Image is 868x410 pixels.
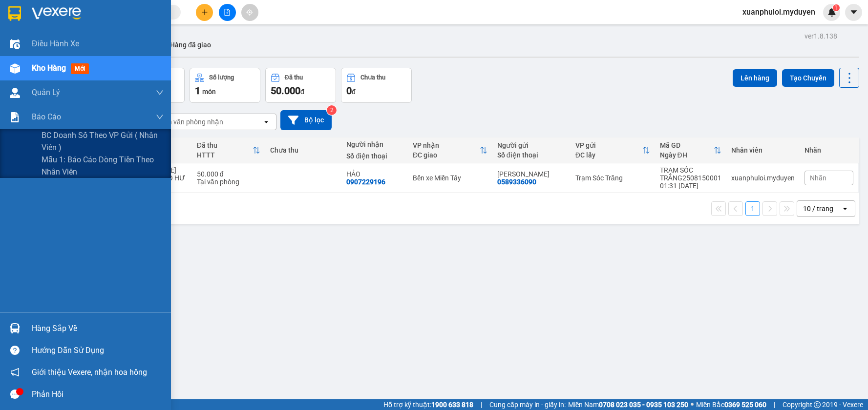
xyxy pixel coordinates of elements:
img: logo-vxr [8,6,21,21]
span: Kho hàng [32,63,66,73]
span: Cung cấp máy in - giấy in: [489,399,566,410]
span: down [156,113,164,121]
img: warehouse-icon [10,39,20,49]
div: VP gửi [575,141,642,149]
span: notification [10,368,20,377]
span: | [481,399,482,410]
strong: 0708 023 035 - 0935 103 250 [599,401,688,409]
span: down [156,89,164,97]
div: Bến xe Miền Tây [413,174,487,182]
span: caret-down [849,8,858,17]
div: Chưa thu [270,146,337,154]
div: 0589336090 [497,178,536,186]
button: Đã thu50.000đ [265,68,336,103]
button: Lên hàng [733,69,777,87]
span: Mẫu 1: Báo cáo dòng tiền theo nhân viên [42,154,164,178]
span: Báo cáo [32,111,61,123]
div: Ngày ĐH [660,151,714,159]
span: mới [71,63,89,74]
div: Mã GD [660,141,714,149]
sup: 2 [327,105,337,115]
div: 50.000 đ [197,170,260,178]
button: Số lượng1món [190,68,260,103]
img: warehouse-icon [10,63,20,74]
div: Tại văn phòng [197,178,260,186]
button: aim [241,4,258,21]
div: HẢO [346,170,403,178]
button: Chưa thu0đ [341,68,412,103]
div: VP nhận [413,141,480,149]
th: Toggle SortBy [571,137,655,163]
span: copyright [814,401,821,408]
span: Miền Bắc [696,399,766,410]
div: Chọn văn phòng nhận [156,117,223,127]
span: file-add [224,9,231,16]
div: Số điện thoại [497,151,566,159]
span: xuanphuloi.myduyen [735,6,823,18]
span: đ [300,88,304,96]
strong: 1900 633 818 [431,401,473,409]
span: 1 [195,85,200,97]
div: Nhãn [804,146,853,154]
img: solution-icon [10,112,20,122]
span: Hỗ trợ kỹ thuật: [383,399,473,410]
span: aim [246,9,253,16]
div: 01:31 [DATE] [660,182,721,190]
img: warehouse-icon [10,323,20,333]
span: Miền Nam [568,399,688,410]
div: Người nhận [346,140,403,148]
span: Quản Lý [32,86,60,98]
div: Đã thu [197,141,253,149]
div: Hàng sắp về [32,321,164,336]
button: Bộ lọc [280,110,332,130]
strong: 0369 525 060 [724,401,766,409]
sup: 1 [833,4,840,11]
span: món [202,88,216,96]
img: warehouse-icon [10,88,20,98]
div: Phản hồi [32,387,164,402]
span: plus [201,9,208,16]
div: ver 1.8.138 [804,31,837,41]
span: ⚪️ [691,403,694,407]
div: Chưa thu [360,74,385,81]
span: | [774,399,775,410]
span: 0 [346,85,352,97]
span: question-circle [10,346,20,355]
div: Số điện thoại [346,152,403,160]
span: Nhãn [810,174,826,182]
div: Nhân viên [731,146,795,154]
button: file-add [219,4,236,21]
button: Tạo Chuyến [782,69,834,87]
svg: open [841,205,849,213]
div: TRẠM SÓC TRĂNG2508150001 [660,166,721,182]
span: BC doanh số theo VP gửi ( nhân viên ) [42,129,164,154]
span: message [10,390,20,399]
div: Đã thu [285,74,303,81]
span: đ [352,88,356,96]
div: ĐC lấy [575,151,642,159]
span: 1 [834,4,838,11]
div: HTTT [197,151,253,159]
button: caret-down [845,4,862,21]
button: Hàng đã giao [162,33,219,57]
svg: open [262,118,270,126]
div: Trạm Sóc Trăng [575,174,650,182]
th: Toggle SortBy [408,137,492,163]
img: icon-new-feature [827,8,836,17]
div: Số lượng [209,74,234,81]
span: 50.000 [271,85,300,97]
span: Điều hành xe [32,38,79,50]
div: 10 / trang [803,204,833,214]
button: plus [196,4,213,21]
th: Toggle SortBy [655,137,726,163]
div: ANH GIANG [497,170,566,178]
div: 0907229196 [346,178,385,186]
div: Người gửi [497,141,566,149]
span: Giới thiệu Vexere, nhận hoa hồng [32,366,147,378]
button: 1 [745,201,760,216]
div: xuanphuloi.myduyen [731,174,795,182]
th: Toggle SortBy [192,137,265,163]
div: Hướng dẫn sử dụng [32,343,164,358]
div: ĐC giao [413,151,480,159]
